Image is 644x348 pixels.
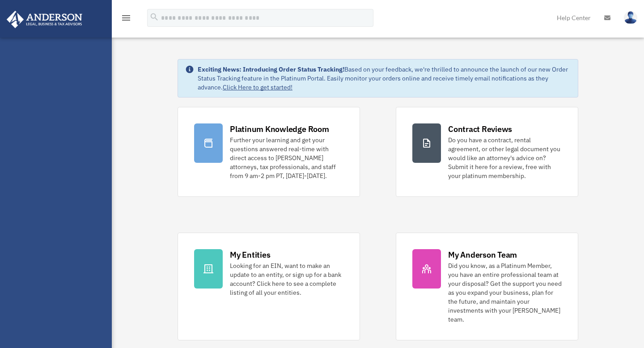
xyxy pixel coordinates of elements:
a: Contract Reviews Do you have a contract, rental agreement, or other legal document you would like... [396,107,578,197]
div: My Anderson Team [448,249,517,260]
a: My Entities Looking for an EIN, want to make an update to an entity, or sign up for a bank accoun... [178,233,360,340]
img: User Pic [624,11,637,24]
a: Platinum Knowledge Room Further your learning and get your questions answered real-time with dire... [178,107,360,197]
i: menu [121,13,131,23]
div: Further your learning and get your questions answered real-time with direct access to [PERSON_NAM... [230,136,343,180]
div: Based on your feedback, we're thrilled to announce the launch of our new Order Status Tracking fe... [198,65,571,92]
strong: Exciting News: Introducing Order Status Tracking! [198,65,344,73]
div: Looking for an EIN, want to make an update to an entity, or sign up for a bank account? Click her... [230,261,343,297]
a: menu [121,16,131,23]
div: My Entities [230,249,270,260]
div: Did you know, as a Platinum Member, you have an entire professional team at your disposal? Get th... [448,261,562,324]
div: Do you have a contract, rental agreement, or other legal document you would like an attorney's ad... [448,136,562,180]
a: Click Here to get started! [223,83,292,91]
i: search [149,12,159,22]
div: Contract Reviews [448,123,512,135]
a: My Anderson Team Did you know, as a Platinum Member, you have an entire professional team at your... [396,233,578,340]
div: Platinum Knowledge Room [230,123,329,135]
img: Anderson Advisors Platinum Portal [4,11,85,28]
